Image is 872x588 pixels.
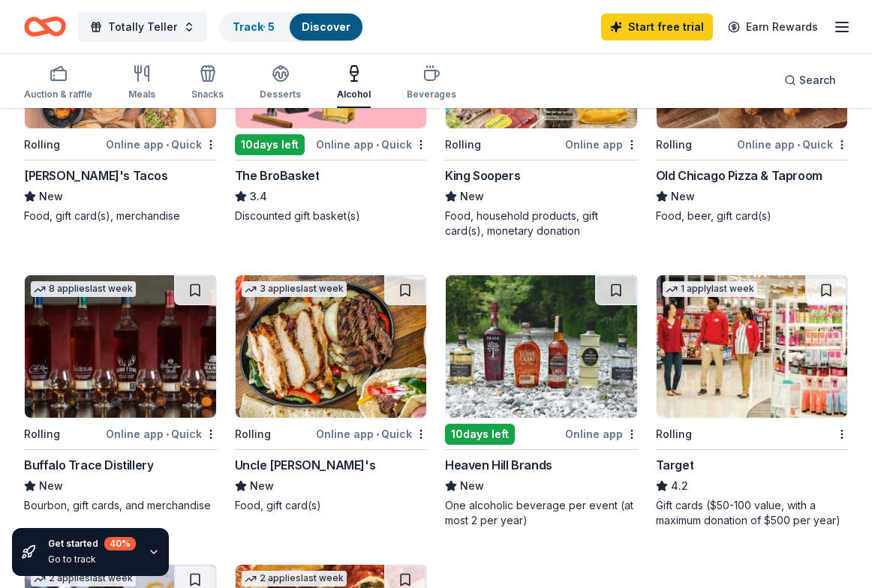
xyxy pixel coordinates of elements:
div: Food, household products, gift card(s), monetary donation [445,208,638,238]
a: Earn Rewards [719,13,827,40]
div: Rolling [235,425,271,443]
a: Start free trial [601,13,713,40]
div: Get started [48,537,136,550]
div: Target [656,456,694,474]
div: Meals [128,88,155,100]
div: Online app Quick [737,135,848,154]
div: Alcohol [337,88,371,100]
button: Beverages [407,58,456,108]
span: Search [799,71,836,89]
div: 40 % [104,537,136,550]
a: Discover [302,20,350,33]
div: Gift cards ($50-100 value, with a maximum donation of $500 per year) [656,498,849,528]
div: 1 apply last week [663,281,757,297]
div: Rolling [445,136,481,154]
div: King Soopers [445,166,520,184]
div: Rolling [24,425,60,443]
div: Heaven Hill Brands [445,456,552,474]
span: • [376,139,379,151]
div: 10 days left [235,134,305,155]
div: Buffalo Trace Distillery [24,456,153,474]
button: Snacks [191,58,224,108]
button: Totally Teller [78,12,207,42]
a: Image for Uncle Julio's3 applieslast weekRollingOnline app•QuickUncle [PERSON_NAME]'sNewFood, gif... [235,274,428,513]
div: Rolling [24,136,60,154]
div: Online app [565,424,638,443]
a: Image for Target1 applylast weekRollingTarget4.2Gift cards ($50-100 value, with a maximum donatio... [656,274,849,528]
button: Desserts [260,58,301,108]
div: Rolling [656,425,692,443]
div: Discounted gift basket(s) [235,208,428,223]
div: Online app Quick [316,424,427,443]
span: 4.2 [671,477,688,495]
span: Totally Teller [108,18,177,36]
span: New [250,477,274,495]
span: New [460,187,484,205]
div: Auction & raffle [24,88,92,100]
div: 10 days left [445,424,515,445]
div: One alcoholic beverage per event (at most 2 per year) [445,498,638,528]
div: Food, beer, gift card(s) [656,208,849,223]
div: 3 applies last week [242,281,347,297]
div: Uncle [PERSON_NAME]'s [235,456,376,474]
button: Search [772,65,848,95]
div: Online app Quick [316,135,427,154]
div: Food, gift card(s) [235,498,428,513]
img: Image for Uncle Julio's [236,275,427,418]
span: New [39,477,63,495]
a: Image for Buffalo Trace Distillery8 applieslast weekRollingOnline app•QuickBuffalo Trace Distille... [24,274,217,513]
a: Image for Heaven Hill Brands10days leftOnline appHeaven Hill BrandsNewOne alcoholic beverage per ... [445,274,638,528]
a: Track· 5 [233,20,275,33]
button: Alcohol [337,58,371,108]
button: Meals [128,58,155,108]
div: Online app Quick [106,424,217,443]
img: Image for Buffalo Trace Distillery [25,275,216,418]
span: • [166,428,169,440]
span: 3.4 [250,187,267,205]
img: Image for Target [657,275,848,418]
div: Food, gift card(s), merchandise [24,208,217,223]
div: Snacks [191,88,224,100]
div: Rolling [656,136,692,154]
img: Image for Heaven Hill Brands [446,275,637,418]
div: The BroBasket [235,166,320,184]
div: Old Chicago Pizza & Taproom [656,166,822,184]
a: Home [24,9,66,44]
div: 2 applies last week [242,571,347,586]
div: Online app [565,135,638,154]
span: • [376,428,379,440]
button: Auction & raffle [24,58,92,108]
div: Online app Quick [106,135,217,154]
div: Desserts [260,88,301,100]
button: Track· 5Discover [219,12,364,42]
div: Go to track [48,553,136,565]
span: • [797,139,800,151]
div: 8 applies last week [31,281,136,297]
div: Beverages [407,88,456,100]
span: • [166,139,169,151]
div: Bourbon, gift cards, and merchandise [24,498,217,513]
span: New [671,187,695,205]
span: New [39,187,63,205]
div: [PERSON_NAME]'s Tacos [24,166,168,184]
span: New [460,477,484,495]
